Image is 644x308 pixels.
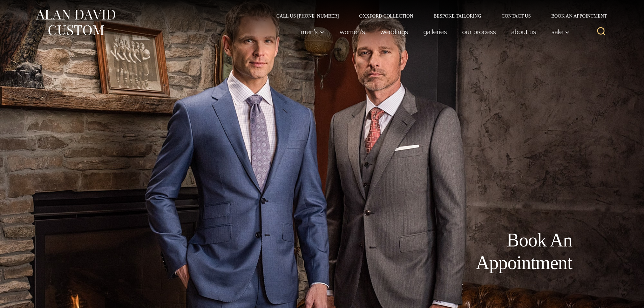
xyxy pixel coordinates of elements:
[454,25,503,39] a: Our Process
[541,14,609,18] a: Book an Appointment
[415,25,454,39] a: Galleries
[593,24,610,40] button: View Search Form
[423,14,491,18] a: Bespoke Tailoring
[551,28,570,35] span: Sale
[503,25,544,39] a: About Us
[266,14,610,18] nav: Secondary Navigation
[35,7,116,38] img: Alan David Custom
[332,25,373,39] a: Women’s
[301,28,325,35] span: Men’s
[373,25,415,39] a: weddings
[293,25,573,39] nav: Primary Navigation
[420,229,572,274] h1: Book An Appointment
[349,14,423,18] a: Oxxford Collection
[266,14,349,18] a: Call Us [PHONE_NUMBER]
[492,14,541,18] a: Contact Us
